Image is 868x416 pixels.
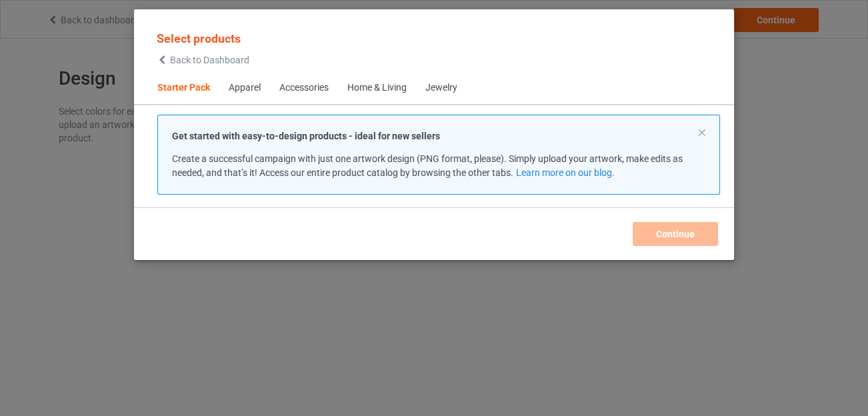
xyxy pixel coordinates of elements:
[157,31,241,45] span: Select products
[229,81,261,95] div: Apparel
[172,131,440,141] strong: Get started with easy-to-design products - ideal for new sellers
[170,55,249,65] span: Back to Dashboard
[172,153,683,178] span: Create a successful campaign with just one artwork design (PNG format, please). Simply upload you...
[148,72,219,104] span: Starter Pack
[516,167,615,178] a: Learn more on our blog.
[279,81,329,95] div: Accessories
[347,81,407,95] div: Home & Living
[425,81,457,95] div: Jewelry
